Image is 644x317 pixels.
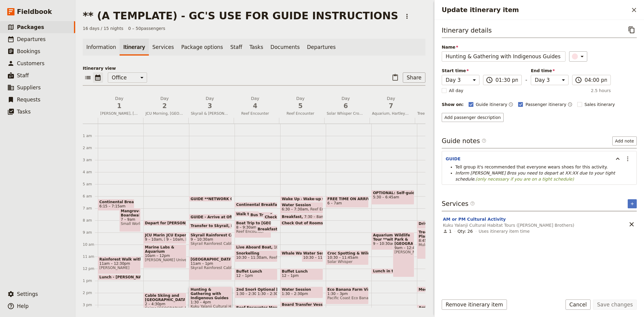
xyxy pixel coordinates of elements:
[394,246,413,250] span: 9am – 12:45pm
[145,245,185,254] span: Marine Labs & Aquarium
[145,221,246,225] span: Depart for [PERSON_NAME][GEOGRAPHIC_DATA]
[145,293,185,302] span: Cable Skiing and [GEOGRAPHIC_DATA]
[100,95,138,110] h2: Day
[442,299,507,310] button: Remove itinerary item
[402,11,412,21] button: Actions
[442,113,504,122] button: Add passenger description
[236,229,270,234] span: Reef Encounter
[418,230,440,239] span: Tree Planting
[249,212,274,218] div: Bus Transfer to [GEOGRAPHIC_DATA]
[575,76,582,84] span: ​
[234,111,277,116] span: Reef Encounter
[191,261,230,266] span: 11am – 1pm
[236,225,270,229] span: 8 – 9:30am
[442,5,629,14] h2: Update itinerary item
[282,274,299,278] span: 12 – 1pm
[83,65,425,71] p: Itinerary view
[145,233,178,237] span: JCU Marine Biology Seminar
[303,39,339,56] a: Departures
[327,255,367,260] span: 10:30 – 11:45am
[443,216,506,222] button: Edit this service option
[486,76,493,84] span: ​
[476,177,574,181] em: (only necessary if you are on a tight schedule)
[327,95,365,110] h2: Day
[626,219,637,229] button: Remove service
[189,223,232,229] div: Transfer to Skyrail8:15 – 8:45am
[143,111,186,116] span: JCU Morning, [GEOGRAPHIC_DATA], Lagoon, Night markets
[191,266,230,270] span: Skyrail Rainforest Cableway
[626,25,637,35] button: Copy itinerary item
[281,101,319,110] span: 5
[17,48,40,54] span: Bookings
[394,250,413,254] span: [PERSON_NAME] Crocodile Farm
[119,208,141,232] div: Mangrove Boardwalk Workshop & Cleanup7 – 9amSmall World Journeys
[191,215,241,219] span: GUIDE - Arrive at Office
[417,287,460,292] div: Meet Your River Tubing Guide Outside Reception & Depart
[531,75,569,85] select: End time
[100,101,138,110] span: 1
[191,257,230,261] span: [GEOGRAPHIC_DATA]
[83,182,98,187] div: 5 am
[470,201,475,208] span: ​
[303,197,421,201] span: Wake-up Call for Optional Early Morning Snorkel Session
[280,287,323,298] div: Water Session1:30 – 2:30pm
[183,237,235,242] span: [PERSON_NAME] University
[178,39,226,56] a: Package options
[143,220,186,226] div: Depart for [PERSON_NAME][GEOGRAPHIC_DATA]
[83,10,398,22] h1: ** (A TEMPLATE) - GC'S USE FOR GUIDE INSTRUCTIONS
[83,72,93,83] button: List view
[191,224,231,228] span: Transfer to Skyrail
[149,39,178,56] a: Services
[470,201,475,206] span: ​
[236,221,270,225] span: Boat Trip to [GEOGRAPHIC_DATA]
[143,232,180,244] div: JCU Marine Biology Seminar9 – 10am[PERSON_NAME] University
[373,233,406,242] span: Aquarium Study Tour **with aquarium guide
[282,197,340,201] span: Wake Up at The Reef *JMSS
[442,101,464,107] div: Show on:
[418,222,475,226] span: Drive to Tree Planting site
[263,214,277,220] div: Check-in Onboard Reef Experience
[418,287,540,291] span: Meet Your River Tubing Guide Outside Reception & Depart
[629,5,639,15] button: Close drawer
[267,255,297,260] span: Reef Encounter
[191,300,230,304] span: 1:30 – 4pm
[267,39,303,56] a: Documents
[191,95,229,110] h2: Day
[304,215,324,219] span: 7:30 – 8am
[442,26,492,35] h3: Itinerary details
[370,111,412,116] span: Aquarium, Hartleys, Cape Trib accom
[83,206,98,211] div: 7 am
[83,218,98,223] div: 8 am
[371,232,408,250] div: Aquarium Study Tour **with aquarium guide9 – 10:30am
[256,226,277,232] div: Breakfast Rolls
[442,44,566,50] span: Name
[585,101,615,107] span: Sales itinerary
[191,287,230,300] span: Hunting & Gathering with Indigenous Guides
[479,228,530,234] span: Uses itinerary item time
[418,239,440,243] span: 8:45 – 11:15am
[235,250,277,262] div: Snorkelling10:30 – 11:30amReef Encounter
[17,303,29,309] span: Help
[83,266,98,271] div: 12 pm
[120,39,149,56] a: Itinerary
[17,72,29,78] span: Staff
[418,243,440,247] span: Mulgrave Landcard & Catchement group Inc., Treeforce
[628,199,637,208] button: Add service inclusion
[17,85,41,91] span: Suppliers
[98,199,134,211] div: Continental Breakfast at Hotel6:15 – 7:15am
[282,287,322,292] span: Water Session
[457,228,473,234] div: Qty: 26
[282,251,318,255] span: Whale Watching
[191,197,300,201] span: GUIDE **NETWORK OOH DAY BEFORE INSTRUCTIONS
[280,302,323,307] div: Board Transfer Vessel & Depart for [GEOGRAPHIC_DATA]
[165,232,186,244] div: JCU Expert Speaker9 – 10am[PERSON_NAME] University
[442,136,486,146] h3: Guide notes
[327,260,367,264] span: Solar Whisper
[418,306,483,309] span: Arrive at [GEOGRAPHIC_DATA]
[188,95,234,118] button: Day3Skyrail & [PERSON_NAME] Bros
[446,156,460,162] button: GUIDE
[417,221,460,229] div: Drive to Tree Planting site
[166,237,183,242] span: 9 – 10am
[327,296,367,300] span: Pacific Coast Eco Bananas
